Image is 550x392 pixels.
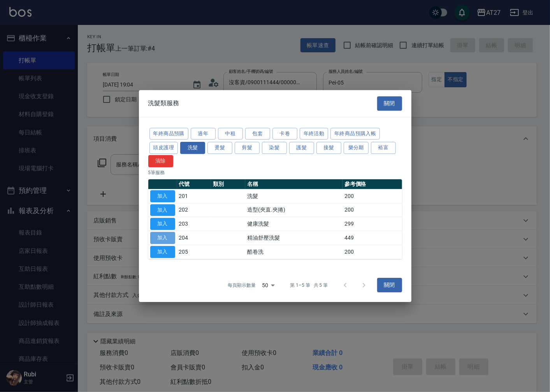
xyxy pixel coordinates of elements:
button: 洗髮 [180,142,205,154]
button: 護髮 [289,142,314,154]
button: 年終商品預購 [149,128,188,140]
td: 200 [343,189,402,203]
button: 關閉 [377,96,402,111]
button: 樂分期 [344,142,369,154]
td: 酷卷洗 [245,245,342,259]
td: 造型(夾直.夾捲) [245,203,342,217]
button: 過年 [191,128,216,140]
button: 卡卷 [272,128,297,140]
button: 燙髮 [207,142,232,154]
div: 50 [259,275,278,296]
td: 200 [343,245,402,259]
button: 關閉 [377,278,402,293]
td: 203 [177,217,211,231]
td: 精油舒壓洗髮 [245,231,342,245]
button: 加入 [150,218,175,230]
button: 清除 [148,155,173,167]
td: 202 [177,203,211,217]
span: 洗髮類服務 [148,99,179,107]
th: 參考價格 [343,179,402,189]
button: 加入 [150,232,175,244]
button: 剪髮 [235,142,260,154]
button: 年終活動 [300,128,329,140]
button: 接髮 [316,142,341,154]
td: 205 [177,245,211,259]
p: 每頁顯示數量 [228,282,256,289]
button: 裕富 [371,142,396,154]
button: 年終商品預購入帳 [330,128,380,140]
td: 洗髮 [245,189,342,203]
td: 200 [343,203,402,217]
button: 包套 [245,128,270,140]
td: 201 [177,189,211,203]
td: 健康洗髮 [245,217,342,231]
th: 名稱 [245,179,342,189]
p: 5 筆服務 [148,169,402,176]
td: 299 [343,217,402,231]
button: 中租 [218,128,243,140]
td: 204 [177,231,211,245]
button: 染髮 [262,142,287,154]
p: 第 1–5 筆 共 5 筆 [290,282,328,289]
button: 加入 [150,190,175,202]
button: 加入 [150,246,175,258]
button: 加入 [150,204,175,216]
th: 類別 [211,179,245,189]
th: 代號 [177,179,211,189]
td: 449 [343,231,402,245]
button: 頭皮護理 [149,142,178,154]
